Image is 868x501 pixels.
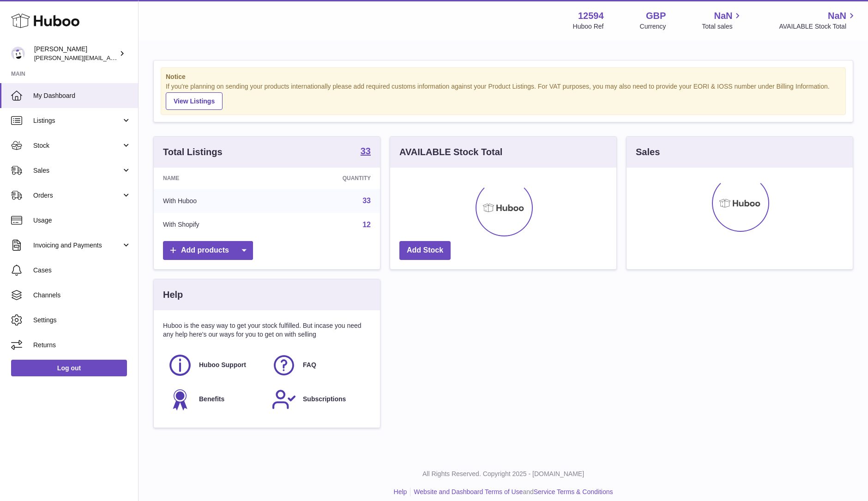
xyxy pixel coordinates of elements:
[303,395,346,404] span: Subscriptions
[34,45,117,62] div: [PERSON_NAME]
[33,316,131,325] span: Settings
[154,213,276,237] td: With Shopify
[303,361,316,369] span: FAQ
[636,146,660,158] h3: Sales
[414,488,523,495] a: Website and Dashboard Terms of Use
[271,387,366,412] a: Subscriptions
[33,266,131,275] span: Cases
[199,361,246,369] span: Huboo Support
[11,47,25,60] img: owen@wearemakewaves.com
[362,197,371,205] a: 33
[33,191,121,200] span: Orders
[534,488,613,495] a: Service Terms & Conditions
[399,241,451,260] a: Add Stock
[166,92,223,110] a: View Listings
[779,22,857,31] span: AVAILABLE Stock Total
[362,221,371,229] a: 12
[779,10,857,31] a: NaN AVAILABLE Stock Total
[33,241,121,250] span: Invoicing and Payments
[399,146,502,158] h3: AVAILABLE Stock Total
[271,353,366,378] a: FAQ
[276,168,380,189] th: Quantity
[573,22,604,31] div: Huboo Ref
[199,395,224,404] span: Benefits
[578,10,604,22] strong: 12594
[33,291,131,300] span: Channels
[168,353,262,378] a: Huboo Support
[163,289,183,301] h3: Help
[166,82,841,110] div: If you're planning on sending your products internationally please add required customs informati...
[394,488,407,495] a: Help
[146,470,861,478] p: All Rights Reserved. Copyright 2025 - [DOMAIN_NAME]
[640,22,666,31] div: Currency
[166,72,841,81] strong: Notice
[154,189,276,213] td: With Huboo
[828,10,846,22] span: NaN
[33,166,121,175] span: Sales
[361,146,371,156] strong: 33
[702,22,743,31] span: Total sales
[34,54,185,61] span: [PERSON_NAME][EMAIL_ADDRESS][DOMAIN_NAME]
[33,91,131,100] span: My Dashboard
[646,10,666,22] strong: GBP
[702,10,743,31] a: NaN Total sales
[163,146,223,158] h3: Total Listings
[33,216,131,225] span: Usage
[714,10,732,22] span: NaN
[410,488,613,496] li: and
[168,387,262,412] a: Benefits
[163,321,371,339] p: Huboo is the easy way to get your stock fulfilled. But incase you need any help here's our ways f...
[11,360,127,376] a: Log out
[163,241,253,260] a: Add products
[361,146,371,157] a: 33
[154,168,276,189] th: Name
[33,341,131,350] span: Returns
[33,116,121,125] span: Listings
[33,141,121,150] span: Stock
